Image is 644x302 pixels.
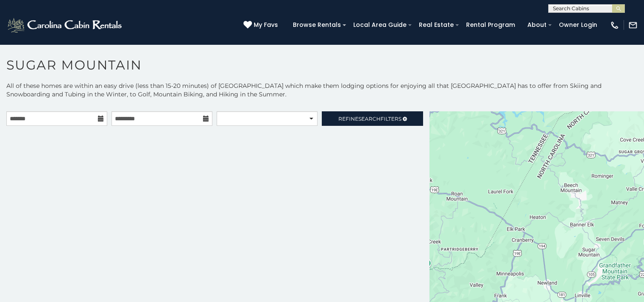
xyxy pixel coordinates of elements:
img: mail-regular-white.png [628,20,638,30]
span: My Favs [254,20,278,29]
a: About [523,18,551,32]
a: My Favs [243,20,280,30]
a: Local Area Guide [349,18,411,32]
a: RefineSearchFilters [322,111,423,126]
a: Rental Program [462,18,519,32]
img: White-1-2.png [6,17,124,34]
span: Search [358,116,381,122]
a: Owner Login [555,18,601,32]
a: Real Estate [415,18,458,32]
span: Refine Filters [338,116,401,122]
img: phone-regular-white.png [610,20,619,30]
a: Browse Rentals [289,18,345,32]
